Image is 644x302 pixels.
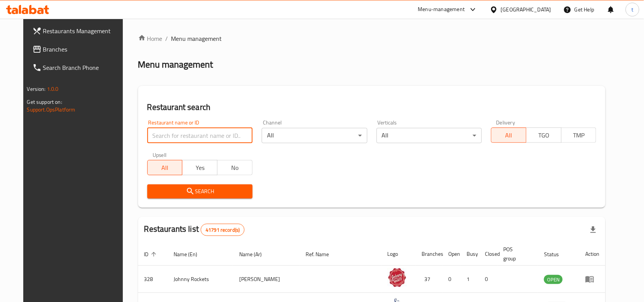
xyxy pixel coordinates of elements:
[147,184,253,199] button: Search
[388,268,407,287] img: Johnny Rockets
[418,5,465,14] div: Menu-management
[174,250,208,259] span: Name (En)
[221,162,250,173] span: No
[201,224,245,236] div: Total records count
[168,266,233,293] td: Johnny Rockets
[262,128,367,143] div: All
[565,130,594,141] span: TMP
[530,130,559,141] span: TGO
[443,266,461,293] td: 0
[585,275,599,284] div: Menu
[47,84,59,94] span: 1.0.0
[479,266,497,293] td: 0
[504,245,529,263] span: POS group
[147,160,183,175] button: All
[416,266,443,293] td: 37
[239,250,272,259] span: Name (Ar)
[461,266,479,293] td: 1
[153,152,167,158] label: Upsell
[138,34,163,43] a: Home
[26,40,131,58] a: Branches
[185,162,214,173] span: Yes
[217,160,253,175] button: No
[43,26,125,36] span: Restaurants Management
[382,242,416,266] th: Logo
[233,266,299,293] td: [PERSON_NAME]
[182,160,217,175] button: Yes
[138,266,168,293] td: 328
[461,242,479,266] th: Busy
[579,242,605,266] th: Action
[138,34,606,43] nav: breadcrumb
[491,128,526,143] button: All
[631,5,633,14] span: t
[416,242,443,266] th: Branches
[147,102,597,113] h2: Restaurant search
[151,162,180,173] span: All
[501,5,551,14] div: [GEOGRAPHIC_DATA]
[144,223,245,236] h2: Restaurants list
[494,130,523,141] span: All
[306,250,339,259] span: Ref. Name
[377,128,482,143] div: All
[43,45,125,54] span: Branches
[26,22,131,40] a: Restaurants Management
[153,187,246,196] span: Search
[27,105,76,115] a: Support.OpsPlatform
[496,120,515,125] label: Delivery
[544,275,563,284] span: OPEN
[201,226,244,234] span: 41791 record(s)
[144,250,159,259] span: ID
[27,97,62,107] span: Get support on:
[544,250,569,259] span: Status
[479,242,497,266] th: Closed
[443,242,461,266] th: Open
[43,63,125,72] span: Search Branch Phone
[147,128,253,143] input: Search for restaurant name or ID..
[26,58,131,77] a: Search Branch Phone
[526,128,562,143] button: TGO
[166,34,168,43] li: /
[171,34,222,43] span: Menu management
[561,128,597,143] button: TMP
[27,84,46,94] span: Version:
[138,58,213,71] h2: Menu management
[584,221,602,239] div: Export file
